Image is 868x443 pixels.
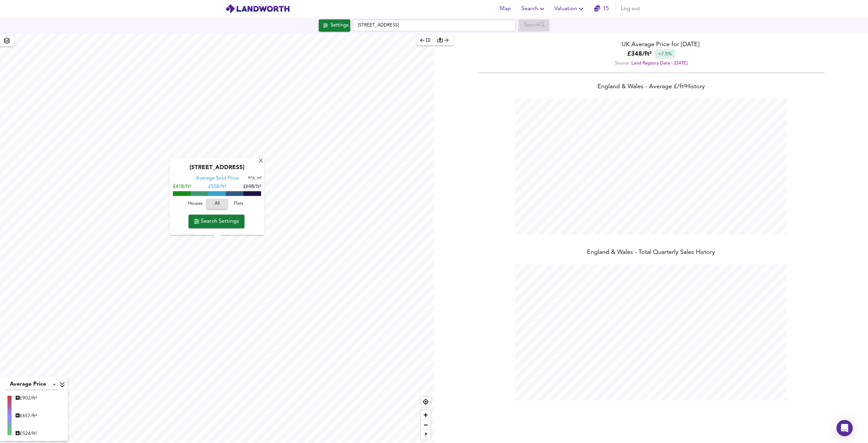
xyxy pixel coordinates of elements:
[225,4,290,14] img: logo
[16,395,37,402] div: £ 902/ft²
[331,21,349,30] div: Settings
[497,4,513,14] span: Map
[248,177,252,180] span: ft²
[257,177,262,180] span: m²
[552,2,588,16] button: Valuation
[16,430,37,437] div: £ 524/ft²
[173,185,191,190] span: £418/ft²
[621,4,640,14] span: Log out
[836,420,853,436] div: Open Intercom Messenger
[554,4,585,14] span: Valuation
[519,2,549,16] button: Search
[184,199,206,209] button: Houses
[194,217,239,226] span: Search Settings
[208,185,226,190] span: £ 558/ft²
[594,4,609,14] a: 15
[521,4,546,14] span: Search
[421,420,431,430] button: Zoom out
[434,40,868,49] div: UK Average Price for [DATE]
[434,59,868,68] div: Source:
[494,2,516,16] button: Map
[591,2,612,16] button: 15
[319,19,350,32] div: Click to configure Search Settings
[434,82,868,92] div: England & Wales - Average £/ ft² History
[353,20,516,31] input: Enter a location...
[618,2,643,16] button: Log out
[196,176,239,182] div: Average Sold Price
[319,19,350,32] button: Settings
[434,248,868,258] div: England & Wales - Total Quarterly Sales History
[421,410,431,420] button: Zoom in
[258,158,264,165] div: X
[173,165,261,176] div: [STREET_ADDRESS]
[655,49,675,59] div: +7.5%
[518,19,549,32] div: Enable a Source before running a Search
[230,200,248,208] span: Flats
[421,397,431,407] button: Find my location
[210,200,224,208] span: All
[243,185,261,190] span: £698/ft²
[631,61,687,66] a: Land Registry Data - [DATE]
[421,430,431,440] button: Reset bearing to north
[186,200,204,208] span: Houses
[206,199,228,209] button: All
[627,50,652,59] b: £ 348 / ft²
[228,199,250,209] button: Flats
[189,215,244,228] button: Search Settings
[421,420,431,430] span: Zoom out
[16,412,37,419] div: £ 657/ft²
[6,379,58,390] div: Average Price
